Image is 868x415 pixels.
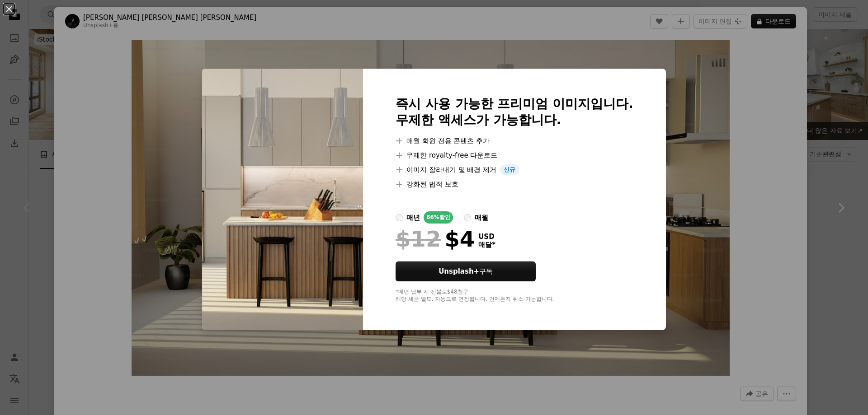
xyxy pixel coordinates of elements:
li: 강화된 법적 보호 [396,179,633,190]
input: 매월 [464,214,471,221]
li: 매월 회원 전용 콘텐츠 추가 [396,135,633,146]
button: Unsplash+구독 [396,261,536,281]
input: 매년66%할인 [396,214,403,221]
li: 이미지 잘라내기 및 배경 제거 [396,164,633,175]
h2: 즉시 사용 가능한 프리미엄 이미지입니다. 무제한 액세스가 가능합니다. [396,96,633,128]
div: 66% 할인 [424,211,453,224]
img: premium_photo-1680382578857-c331ead9ed51 [202,69,363,330]
div: *매년 납부 시 선불로 $48 청구 해당 세금 별도. 자동으로 연장됩니다. 언제든지 취소 가능합니다. [396,289,633,303]
span: USD [478,233,495,241]
span: $12 [396,227,441,251]
strong: Unsplash+ [439,267,479,275]
div: 매년 [406,212,420,223]
div: $4 [396,227,475,251]
span: 신규 [500,164,519,175]
li: 무제한 royalty-free 다운로드 [396,150,633,161]
div: 매월 [475,212,488,223]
